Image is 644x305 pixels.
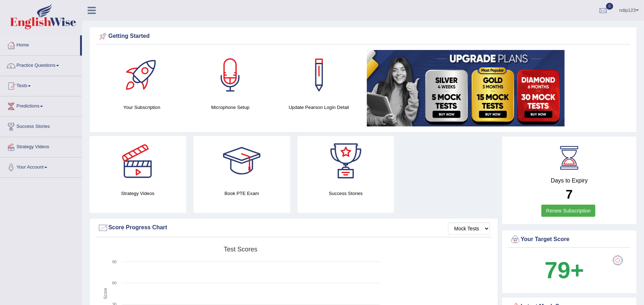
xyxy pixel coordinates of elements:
[0,157,82,175] a: Your Account
[98,31,629,42] div: Getting Started
[103,288,108,299] tspan: Score
[510,177,629,184] h4: Days to Expiry
[89,190,186,197] h4: Strategy Videos
[224,246,257,253] tspan: Test scores
[510,234,629,245] div: Your Target Score
[0,117,82,135] a: Success Stories
[0,56,82,74] a: Practice Questions
[367,50,565,126] img: small5.jpg
[0,96,82,114] a: Predictions
[101,104,183,111] h4: Your Subscription
[0,137,82,155] a: Strategy Videos
[112,260,117,264] text: 90
[193,190,290,197] h4: Book PTE Exam
[566,187,572,201] b: 7
[112,281,117,285] text: 60
[545,257,584,283] b: 79+
[541,205,595,217] a: Renew Subscription
[0,76,82,94] a: Tests
[0,35,80,53] a: Home
[278,104,360,111] h4: Update Pearson Login Detail
[606,3,613,10] span: 0
[298,190,394,197] h4: Success Stories
[190,104,271,111] h4: Microphone Setup
[98,222,490,233] div: Score Progress Chart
